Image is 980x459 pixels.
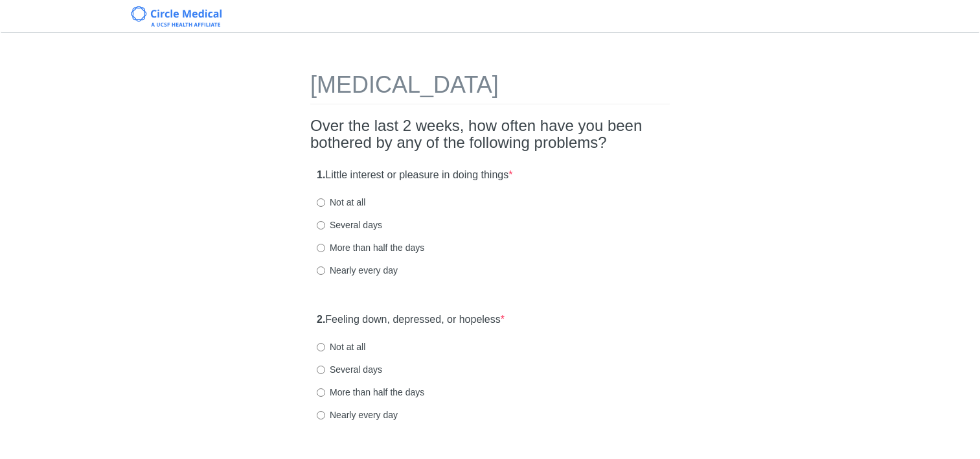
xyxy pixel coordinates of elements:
label: Little interest or pleasure in doing things [317,168,512,183]
label: Nearly every day [317,408,398,421]
label: More than half the days [317,386,424,399]
label: Feeling down, depressed, or hopeless [317,312,505,327]
input: Nearly every day [317,411,325,419]
h2: Over the last 2 weeks, how often have you been bothered by any of the following problems? [310,117,670,152]
input: Not at all [317,343,325,351]
img: Circle Medical Logo [131,6,222,27]
label: Several days [317,218,382,231]
input: More than half the days [317,388,325,397]
label: Several days [317,363,382,376]
label: Not at all [317,196,365,209]
label: Nearly every day [317,264,398,277]
h1: [MEDICAL_DATA] [310,72,670,104]
input: More than half the days [317,244,325,252]
input: Not at all [317,198,325,207]
label: More than half the days [317,241,424,254]
strong: 2. [317,314,325,325]
input: Nearly every day [317,266,325,275]
label: Not at all [317,340,365,353]
input: Several days [317,366,325,374]
strong: 1. [317,169,325,180]
input: Several days [317,221,325,230]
